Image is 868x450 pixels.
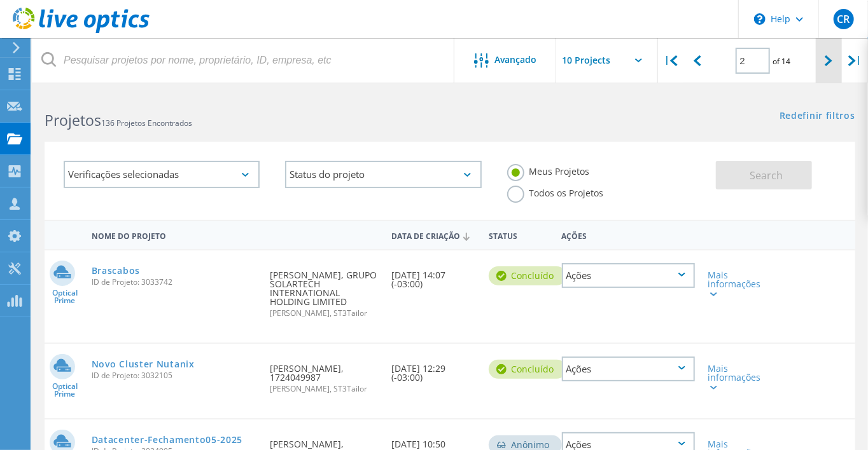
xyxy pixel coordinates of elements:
[754,13,766,25] svg: \n
[101,118,192,128] span: 136 Projetos Encontrados
[489,266,566,285] div: Concluído
[385,250,482,301] div: [DATE] 14:07 (-03:00)
[64,161,260,188] div: Verificações selecionadas
[45,383,85,398] span: Optical Prime
[263,344,385,406] div: [PERSON_NAME], 1724049987
[270,310,379,317] span: [PERSON_NAME], ST3Tailor
[495,55,537,64] span: Avançado
[773,56,791,67] span: of 14
[263,250,385,330] div: [PERSON_NAME], GRUPO SOLARTECH INTERNATIONAL HOLDING LIMITED
[92,435,243,444] a: Datacenter-Fechamento05-2025
[85,223,263,247] div: Nome do Projeto
[750,168,783,182] span: Search
[708,271,760,297] div: Mais informações
[556,223,701,247] div: Ações
[385,223,482,247] div: Data de Criação
[780,111,855,122] a: Redefinir filtros
[716,161,812,189] button: Search
[92,278,257,286] span: ID de Projeto: 3033742
[658,38,684,83] div: |
[285,161,481,188] div: Status do projeto
[385,344,482,395] div: [DATE] 12:29 (-03:00)
[92,372,257,379] span: ID de Projeto: 3032105
[92,266,140,275] a: Brascabos
[837,14,850,24] span: CR
[482,223,556,247] div: Status
[45,289,85,304] span: Optical Prime
[562,357,695,381] div: Ações
[489,360,566,379] div: Concluído
[13,27,150,36] a: Live Optics Dashboard
[507,186,604,198] label: Todos os Projetos
[92,360,195,369] a: Novo Cluster Nutanix
[708,364,760,391] div: Mais informações
[842,38,868,83] div: |
[32,38,455,83] input: Pesquisar projetos por nome, proprietário, ID, empresa, etc
[507,164,590,176] label: Meus Projetos
[562,263,695,288] div: Ações
[45,110,101,130] b: Projetos
[270,385,379,393] span: [PERSON_NAME], ST3Tailor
